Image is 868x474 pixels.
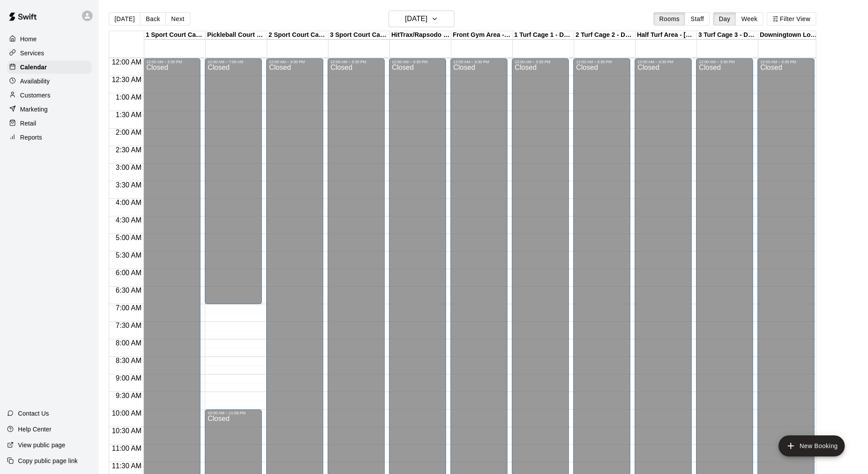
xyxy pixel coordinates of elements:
[114,129,144,136] span: 2:00 AM
[207,411,259,415] div: 10:00 AM – 11:59 PM
[269,60,321,64] div: 12:00 AM – 3:30 PM
[7,61,92,74] a: Calendar
[329,31,390,39] div: 3 Sport Court Cage 3 - DOWNINGTOWN
[114,269,144,276] span: 6:00 AM
[114,287,144,294] span: 6:30 AM
[513,31,574,39] div: 1 Turf Cage 1 - DOWNINGTOWN
[114,234,144,241] span: 5:00 AM
[18,409,49,418] p: Contact Us
[713,12,736,25] button: Day
[18,456,78,465] p: Copy public page link
[389,11,454,27] button: [DATE]
[685,12,710,25] button: Staff
[207,60,259,64] div: 12:00 AM – 7:00 AM
[110,462,144,470] span: 11:30 AM
[392,60,443,64] div: 12:00 AM – 3:30 PM
[114,322,144,329] span: 7:30 AM
[405,13,427,25] h6: [DATE]
[114,111,144,118] span: 1:30 AM
[636,31,697,39] div: Half Turf Area - [GEOGRAPHIC_DATA]
[109,12,140,25] button: [DATE]
[18,441,65,449] p: View public page
[390,31,451,39] div: HitTrax/Rapsodo Virtual Reality Rental Cage - 16'x35'
[114,304,144,312] span: 7:00 AM
[114,357,144,364] span: 8:30 AM
[7,47,92,60] a: Services
[7,131,92,144] a: Reports
[699,60,750,64] div: 12:00 AM – 3:30 PM
[7,75,92,88] a: Availability
[767,12,816,25] button: Filter View
[7,103,92,116] a: Marketing
[758,31,820,39] div: Downingtown Location - OUTDOOR Turf Area
[736,12,763,25] button: Week
[330,60,382,64] div: 12:00 AM – 3:30 PM
[114,199,144,206] span: 4:00 AM
[144,31,206,39] div: 1 Sport Court Cage 1 - DOWNINGTOWN
[20,77,50,86] p: Availability
[20,35,37,43] p: Home
[20,91,50,100] p: Customers
[205,58,262,304] div: 12:00 AM – 7:00 AM: Closed
[20,105,48,114] p: Marketing
[20,63,47,72] p: Calendar
[637,60,689,64] div: 12:00 AM – 3:30 PM
[20,49,44,57] p: Services
[114,93,144,101] span: 1:00 AM
[206,31,267,39] div: Pickleball Court Rental
[207,64,259,307] div: Closed
[20,133,42,142] p: Reports
[114,216,144,224] span: 4:30 AM
[114,146,144,154] span: 2:30 AM
[267,31,329,39] div: 2 Sport Court Cage 2 - DOWNINGTOWN
[110,427,144,434] span: 10:30 AM
[760,60,812,64] div: 12:00 AM – 3:30 PM
[114,251,144,259] span: 5:30 AM
[114,374,144,382] span: 9:00 AM
[453,60,505,64] div: 12:00 AM – 3:30 PM
[114,164,144,171] span: 3:00 AM
[779,435,845,456] button: add
[110,409,144,417] span: 10:00 AM
[20,119,36,128] p: Retail
[165,12,190,25] button: Next
[7,32,92,46] a: Home
[576,60,628,64] div: 12:00 AM – 3:30 PM
[114,339,144,347] span: 8:00 AM
[146,60,198,64] div: 12:00 AM – 3:30 PM
[574,31,636,39] div: 2 Turf Cage 2 - DOWNINGTOWN
[697,31,758,39] div: 3 Turf Cage 3 - DOWNINGTOWN
[654,12,685,25] button: Rooms
[110,76,144,83] span: 12:30 AM
[18,425,51,434] p: Help Center
[114,181,144,189] span: 3:30 AM
[514,60,566,64] div: 12:00 AM – 3:30 PM
[110,58,144,66] span: 12:00 AM
[114,392,144,399] span: 9:30 AM
[7,89,92,102] a: Customers
[140,12,166,25] button: Back
[451,31,513,39] div: Front Gym Area - [GEOGRAPHIC_DATA]
[110,445,144,452] span: 11:00 AM
[7,117,92,130] a: Retail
